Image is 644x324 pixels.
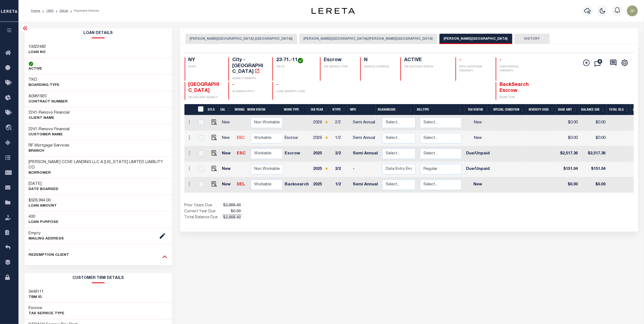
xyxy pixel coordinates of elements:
[580,115,608,131] td: $0.00
[233,104,245,115] th: WorkQ
[282,146,311,162] td: Escrow
[415,104,464,115] th: BillType: activate to sort column ascending
[220,146,235,162] td: New
[29,306,65,311] h3: Escrow
[308,104,330,115] th: Tax Year: activate to sort column ascending
[557,162,580,177] td: $151.04
[195,104,206,115] th: &nbsp;
[325,167,328,170] img: Star.svg
[39,127,70,131] span: Renovo Financial
[218,104,233,115] th: CAL: activate to sort column ascending
[31,9,40,13] a: Home
[464,162,492,177] td: Due/Unpaid
[282,104,308,115] th: Work Type
[29,127,37,131] span: 2241
[184,203,222,209] td: Prior Years Due
[237,152,246,155] a: ESC
[29,77,60,83] h3: TKO
[222,215,242,221] span: $2,668.40
[232,57,266,75] h4: City - [GEOGRAPHIC_DATA]
[311,115,333,131] td: 2026
[557,131,580,146] td: $0.00
[29,311,65,316] p: Tax Service Type
[29,110,70,116] h3: -
[276,82,278,87] span: -
[464,177,492,193] td: New
[29,247,69,253] h3: -
[324,57,354,63] h4: Escrow
[29,148,70,154] p: Branch
[325,120,328,124] img: Star.svg
[311,146,333,162] td: 2025
[29,231,64,236] h3: Empty
[29,44,46,50] h3: 10022482
[311,162,333,177] td: 2025
[325,136,328,139] img: Star.svg
[276,57,313,63] h4: 23-71.-11
[184,104,195,115] th: &nbsp;&nbsp;&nbsp;&nbsp;&nbsp;&nbsp;&nbsp;&nbsp;&nbsp;&nbsp;
[29,83,60,88] p: BOARDING TYPE
[580,146,608,162] td: $2,517.36
[351,162,380,177] td: -
[59,9,68,13] a: Detail
[29,66,42,72] p: ACTIVE
[282,131,311,146] td: Escrow
[237,136,245,140] a: ESC
[556,104,579,115] th: Base Amt: activate to sort column ascending
[232,90,266,94] p: IN BANKRUPTCY
[29,94,68,99] h3: A0961920
[29,111,37,115] span: 2241
[459,58,461,63] span: -
[29,50,46,55] p: LOAN NO
[557,146,580,162] td: $2,517.36
[68,8,99,13] li: Payment History
[29,253,69,258] p: REDEMPTION CLIENT
[189,65,222,69] p: STATE
[351,131,380,146] td: Semi Annual
[29,160,168,170] h3: [PERSON_NAME] COVE LANDING LLC A [US_STATE] LIMITED LIABILITY CO
[333,115,351,131] td: 2/2
[514,34,550,44] button: HISTORY
[526,104,556,115] th: Severity Code: activate to sort column ascending
[464,131,492,146] td: New
[29,181,59,187] h3: [DATE]
[29,132,70,138] p: CUSTOMER Name
[222,203,242,209] span: $2,668.40
[404,65,449,69] p: TAX ACCOUNT STATUS
[220,115,235,131] td: New
[232,77,266,81] p: AGENCY WEBSITE
[299,34,437,44] button: [PERSON_NAME][GEOGRAPHIC_DATA]/[PERSON_NAME][GEOGRAPHIC_DATA]
[580,162,608,177] td: $151.04
[464,104,491,115] th: Tax Status: activate to sort column ascending
[184,209,222,215] td: Current Year Due
[29,143,70,148] h3: RF Mortgage Services
[282,177,311,193] td: Backsearch
[464,115,492,131] td: New
[348,104,376,115] th: MPO
[311,131,333,146] td: 2026
[5,124,14,132] i: travel_explore
[184,215,222,221] td: Total Balance Due
[29,170,168,176] p: Borrower
[220,177,235,193] td: New
[29,236,64,242] p: Mailing Address
[557,115,580,131] td: $0.00
[464,146,492,162] td: Due/Unpaid
[376,104,415,115] th: ReasonCode: activate to sort column ascending
[25,273,172,283] h2: CUSTOMER TBM DETAILS
[29,99,68,105] p: Contract Number
[500,65,533,73] p: CONFIDENTIAL PROPERTY
[276,65,313,69] p: TAX ID
[186,34,297,44] button: [PERSON_NAME][GEOGRAPHIC_DATA] ([GEOGRAPHIC_DATA])
[580,131,608,146] td: $0.00
[276,90,313,94] p: LOAN SEVERITY CODE
[333,177,351,193] td: 1/2
[189,96,222,100] p: DELINQUENT AGENCY
[333,131,351,146] td: 1/2
[491,104,526,115] th: Special Condition: activate to sort column ascending
[580,177,608,193] td: $0.00
[25,28,172,38] h2: Loan Details
[220,162,235,177] td: New
[29,295,44,300] p: TBM ID
[311,177,333,193] td: 2025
